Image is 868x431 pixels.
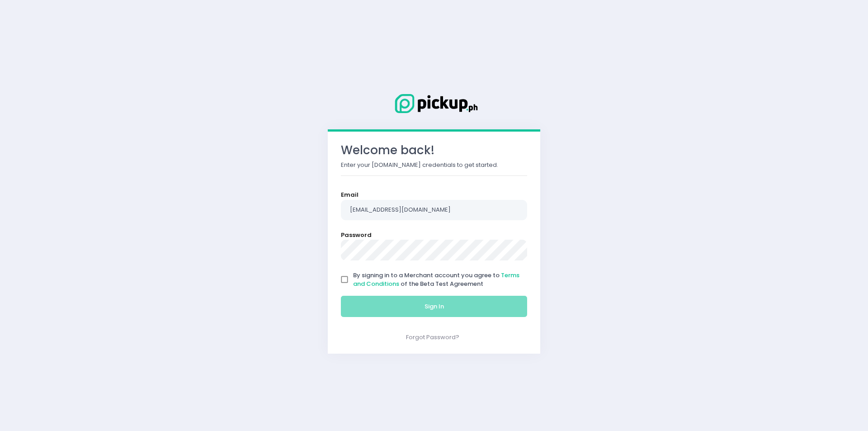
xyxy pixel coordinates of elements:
[425,302,444,311] span: Sign In
[341,200,527,221] input: Email
[341,143,527,157] h3: Welcome back!
[341,296,527,317] button: Sign In
[389,92,479,115] img: Logo
[406,333,459,341] a: Forgot Password?
[341,190,359,199] label: Email
[341,161,527,170] p: Enter your [DOMAIN_NAME] credentials to get started.
[353,271,519,289] a: Terms and Conditions
[341,231,372,240] label: Password
[353,271,519,289] span: By signing in to a Merchant account you agree to of the Beta Test Agreement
